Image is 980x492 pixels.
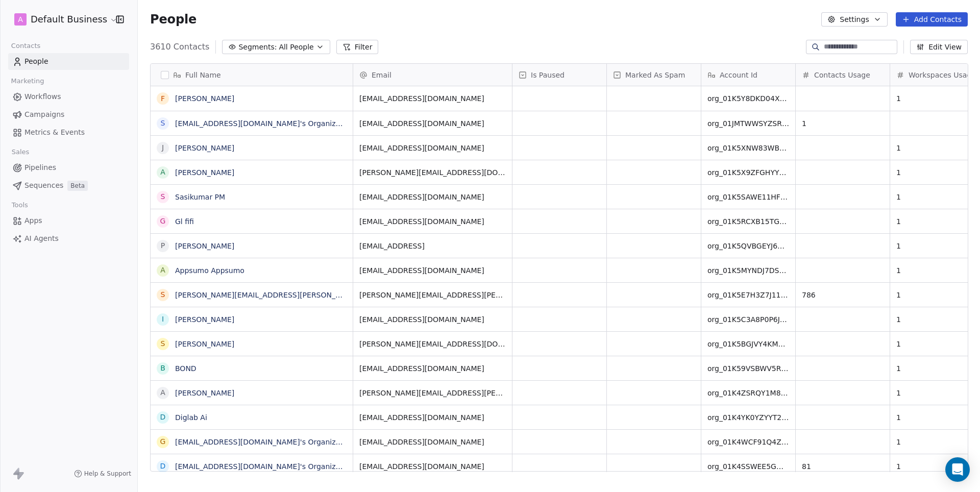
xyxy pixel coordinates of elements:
[336,40,379,54] button: Filter
[896,290,978,300] span: 1
[161,93,165,104] div: F
[161,191,165,202] div: S
[175,315,234,324] a: [PERSON_NAME]
[8,177,129,194] a: SequencesBeta
[8,230,129,247] a: AI Agents
[279,42,313,53] span: All People
[707,363,789,374] span: org_01K59VSBWV5RRW32VGWPH3R5BP
[175,217,194,226] a: Gl fifi
[359,93,506,104] span: [EMAIL_ADDRESS][DOMAIN_NAME]
[24,56,48,67] span: People
[896,216,978,227] span: 1
[359,241,506,251] span: [EMAIL_ADDRESS]
[175,291,472,299] a: [PERSON_NAME][EMAIL_ADDRESS][PERSON_NAME][DOMAIN_NAME]'s Organization
[84,470,131,478] span: Help & Support
[67,181,88,191] span: Beta
[161,338,165,349] div: S
[796,64,890,86] div: Contacts Usage
[707,314,789,325] span: org_01K5C3A8P0P6J3069DWS45NJF8
[175,266,244,275] a: Appsumo Appsumo
[707,437,789,447] span: org_01K4WCF91Q4Z2M431V8797R4JX
[160,461,166,472] div: d
[8,212,129,229] a: Apps
[802,461,884,472] span: 81
[359,461,506,472] span: [EMAIL_ADDRESS][DOMAIN_NAME]
[896,192,978,202] span: 1
[701,64,795,86] div: Account Id
[909,70,976,80] span: Workspaces Usage
[707,192,789,202] span: org_01K5SAWE11HFGJEWZS0W2830K8
[802,118,884,129] span: 1
[8,53,129,70] a: People
[150,41,209,53] span: 3610 Contacts
[175,438,354,446] a: [EMAIL_ADDRESS][DOMAIN_NAME]'s Organization
[150,12,197,27] span: People
[896,93,978,104] span: 1
[160,363,165,374] div: B
[359,167,506,178] span: [PERSON_NAME][EMAIL_ADDRESS][DOMAIN_NAME]
[7,73,48,89] span: Marketing
[8,159,129,176] a: Pipelines
[372,70,391,80] span: Email
[896,412,978,423] span: 1
[359,265,506,276] span: [EMAIL_ADDRESS][DOMAIN_NAME]
[359,314,506,325] span: [EMAIL_ADDRESS][DOMAIN_NAME]
[160,167,165,178] div: A
[24,91,61,102] span: Workflows
[945,457,970,482] div: Open Intercom Messenger
[720,70,757,80] span: Account Id
[896,12,968,27] button: Add Contacts
[531,70,565,80] span: Is Paused
[24,233,59,244] span: AI Agents
[8,124,129,141] a: Metrics & Events
[175,462,354,471] a: [EMAIL_ADDRESS][DOMAIN_NAME]'s Organization
[707,241,789,251] span: org_01K5QVBGEYJ6VDVE62HPP2MBG7
[896,437,978,447] span: 1
[31,13,107,26] span: Default Business
[359,216,506,227] span: [EMAIL_ADDRESS][DOMAIN_NAME]
[707,290,789,300] span: org_01K5E7H3Z7J11V75H25GM6TR9K
[160,387,165,398] div: A
[814,70,870,80] span: Contacts Usage
[175,168,234,177] a: [PERSON_NAME]
[12,11,109,28] button: ADefault Business
[24,180,63,191] span: Sequences
[359,290,506,300] span: [PERSON_NAME][EMAIL_ADDRESS][PERSON_NAME][DOMAIN_NAME]
[607,64,701,86] div: Marked As Spam
[162,142,164,153] div: J
[359,143,506,153] span: [EMAIL_ADDRESS][DOMAIN_NAME]
[707,265,789,276] span: org_01K5MYNDJ7DS2N979TXA84MAF4
[162,314,164,325] div: i
[359,192,506,202] span: [EMAIL_ADDRESS][DOMAIN_NAME]
[707,118,789,129] span: org_01JMTWWSYZSRNWKKE343KJ99WT
[359,412,506,423] span: [EMAIL_ADDRESS][DOMAIN_NAME]
[896,363,978,374] span: 1
[8,88,129,105] a: Workflows
[359,118,506,129] span: [EMAIL_ADDRESS][DOMAIN_NAME]
[24,215,42,226] span: Apps
[161,289,165,300] div: s
[359,339,506,349] span: [PERSON_NAME][EMAIL_ADDRESS][DOMAIN_NAME]
[175,242,234,250] a: [PERSON_NAME]
[821,12,887,27] button: Settings
[175,94,234,103] a: [PERSON_NAME]
[707,339,789,349] span: org_01K5BGJVY4KMG5W79PDX1A5S6T
[896,265,978,276] span: 1
[161,118,165,129] div: s
[896,388,978,398] span: 1
[359,437,506,447] span: [EMAIL_ADDRESS][DOMAIN_NAME]
[896,461,978,472] span: 1
[175,144,234,152] a: [PERSON_NAME]
[707,388,789,398] span: org_01K4ZSRQY1M810JGE8HFTETFXR
[625,70,685,80] span: Marked As Spam
[160,216,166,227] div: G
[910,40,968,54] button: Edit View
[707,216,789,227] span: org_01K5RCXB15TGH02VN0HA19CVT2
[175,413,207,422] a: Diglab Ai
[512,64,606,86] div: Is Paused
[8,106,129,123] a: Campaigns
[896,241,978,251] span: 1
[24,109,64,120] span: Campaigns
[359,363,506,374] span: [EMAIL_ADDRESS][DOMAIN_NAME]
[896,339,978,349] span: 1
